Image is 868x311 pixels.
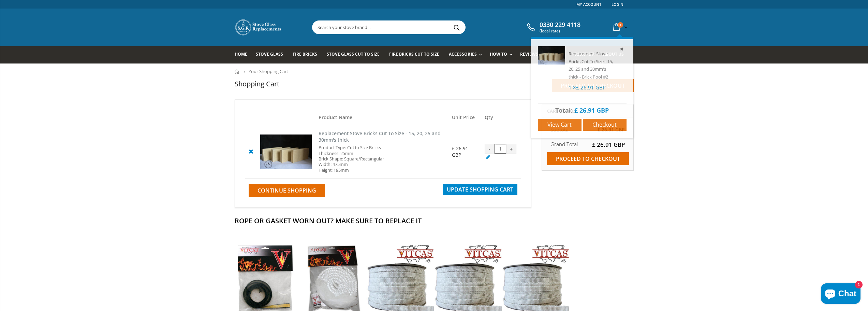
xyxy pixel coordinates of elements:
[235,216,634,225] h2: Rope Or Gasket Worn Out? Make Sure To Replace It
[574,106,609,114] span: £ 26.91 GBP
[569,84,606,91] span: 1 ×
[550,141,578,147] strong: Grand Total
[569,51,613,80] a: Replacement Stove Bricks Cut To Size - 15, 20, 25 and 30mm's thick - Brick Pool #2
[293,46,322,63] a: Fire Bricks
[569,51,613,80] span: Replacement Stove Bricks Cut To Size - 15, 20, 25 and 30mm's thick
[258,187,316,194] span: Continue Shopping
[576,84,606,91] span: £ 26.91 GBP
[540,21,580,29] span: 0330 229 4118
[490,51,507,57] span: How To
[610,20,629,34] a: 1
[520,51,538,57] span: Reviews
[520,46,543,63] a: Reviews
[448,110,481,125] th: Unit Price
[619,45,627,53] a: Remove item
[327,51,380,57] span: Stove Glass Cut To Size
[235,46,252,63] a: Home
[449,51,476,57] span: Accessories
[260,135,312,169] img: Replacement Stove Bricks Cut To Size - 15, 20, 25 and 30mm's thick - Brick Pool #2
[485,144,495,154] div: -
[538,46,565,65] img: Replacement Stove Bricks Cut To Size - 15, 20, 25 and 30mm's thick - Brick Pool #2
[256,51,283,57] span: Stove Glass
[312,21,542,34] input: Search your stove brand...
[235,19,282,36] img: Stove Glass Replacement
[319,145,445,173] div: Product Type: Cut to Size Bricks Thickness: 25mm Brick Shape: Square/Rectangular Width: 475mm Hei...
[319,130,441,143] a: Replacement Stove Bricks Cut To Size - 15, 20, 25 and 30mm's thick
[293,51,317,57] span: Fire Bricks
[547,152,629,165] input: Proceed to checkout
[315,110,448,125] th: Product Name
[449,46,485,63] a: Accessories
[249,68,288,74] span: Your Shopping Cart
[447,186,513,193] span: Update Shopping Cart
[819,283,863,306] inbox-online-store-chat: Shopify online store chat
[618,22,623,28] span: 1
[452,145,468,158] span: £ 26.91 GBP
[538,119,582,131] a: View cart
[506,144,516,154] div: +
[525,21,580,33] a: 0330 229 4118 (local rate)
[555,106,573,114] span: Total:
[256,46,288,63] a: Stove Glass
[579,74,608,80] span: - Brick Pool #2
[592,121,617,128] span: Checkout
[449,21,465,34] button: Search
[389,46,444,63] a: Fire Bricks Cut To Size
[547,121,572,128] span: View cart
[235,51,247,57] span: Home
[583,119,627,131] a: Checkout
[443,184,517,195] button: Update Shopping Cart
[327,46,385,63] a: Stove Glass Cut To Size
[592,141,625,149] span: £ 26.91 GBP
[490,46,516,63] a: How To
[249,184,325,197] a: Continue Shopping
[235,69,240,74] a: Home
[389,51,439,57] span: Fire Bricks Cut To Size
[481,110,521,125] th: Qty
[235,79,280,88] h1: Shopping Cart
